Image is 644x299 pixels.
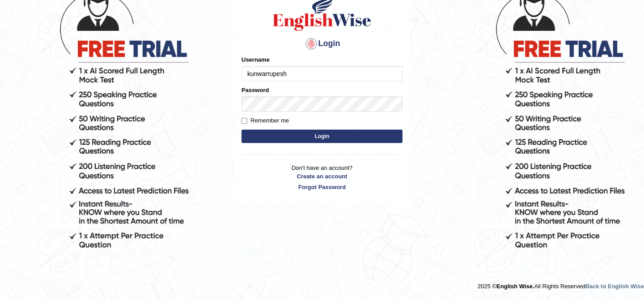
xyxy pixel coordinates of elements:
strong: English Wise. [496,283,534,290]
div: 2025 © All Rights Reserved [478,278,644,291]
input: Remember me [241,118,247,124]
label: Username [241,55,270,64]
label: Password [241,86,269,94]
h4: Login [241,37,402,51]
p: Don't have an account? [241,164,402,191]
label: Remember me [241,116,289,125]
a: Back to English Wise [585,283,644,290]
a: Forgot Password [241,183,402,191]
button: Login [241,130,402,143]
a: Create an account [241,172,402,181]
